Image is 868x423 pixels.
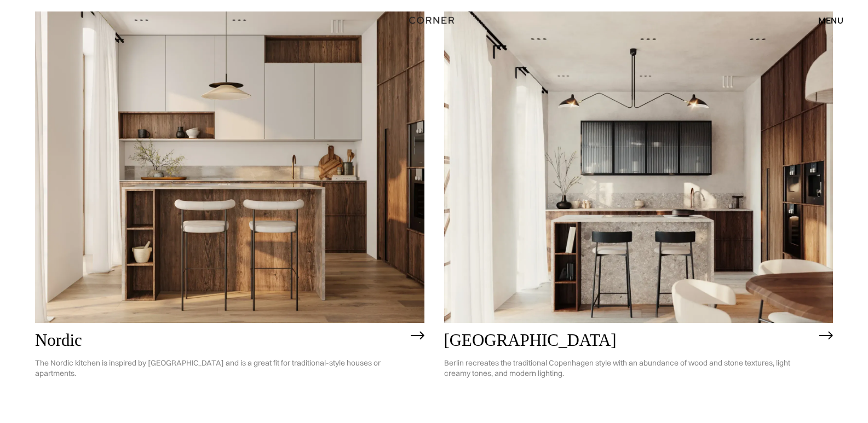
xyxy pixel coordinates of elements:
div: menu [818,16,843,25]
h2: [GEOGRAPHIC_DATA] [444,331,814,350]
div: menu [807,11,843,30]
h2: Nordic [35,331,405,350]
p: The Nordic kitchen is inspired by [GEOGRAPHIC_DATA] and is a great fit for traditional-style hous... [35,350,405,387]
p: Berlin recreates the traditional Copenhagen style with an abundance of wood and stone textures, l... [444,350,814,387]
a: home [403,13,466,27]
